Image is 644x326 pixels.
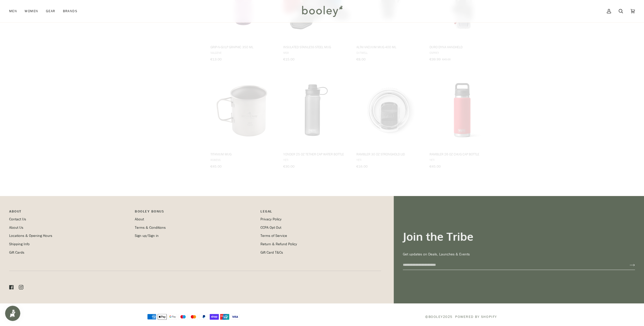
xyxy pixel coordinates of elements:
[260,217,282,222] a: Privacy Policy
[9,209,130,217] p: Pipeline_Footer Main
[455,314,497,319] a: Powered by Shopify
[260,233,287,238] a: Terms of Service
[425,314,453,319] span: © 2025
[63,9,77,14] span: Brands
[9,225,23,230] a: About Us
[135,225,166,230] a: Terms & Conditions
[9,242,30,247] a: Shipping Info
[403,252,635,257] p: Get updates on Deals, Launches & Events
[9,217,26,222] a: Contact Us
[621,261,635,269] button: Join
[260,209,381,217] p: Pipeline_Footer Sub
[260,242,297,247] a: Return & Refund Policy
[135,209,255,217] p: Booley Bonus
[9,9,17,14] span: Men
[260,225,281,230] a: CCPA Opt Out
[9,250,24,255] a: Gift Cards
[5,306,20,321] iframe: Button to open loyalty program pop-up
[300,4,344,19] img: Booley
[25,9,38,14] span: Women
[403,260,621,270] input: your-email@example.com
[9,233,52,238] a: Locations & Opening Hours
[46,9,55,14] span: Gear
[260,250,283,255] a: Gift Card T&Cs
[135,233,159,238] a: Sign up/Sign in
[403,230,635,243] h3: Join the Tribe
[135,217,144,222] a: About
[428,314,443,319] a: Booley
